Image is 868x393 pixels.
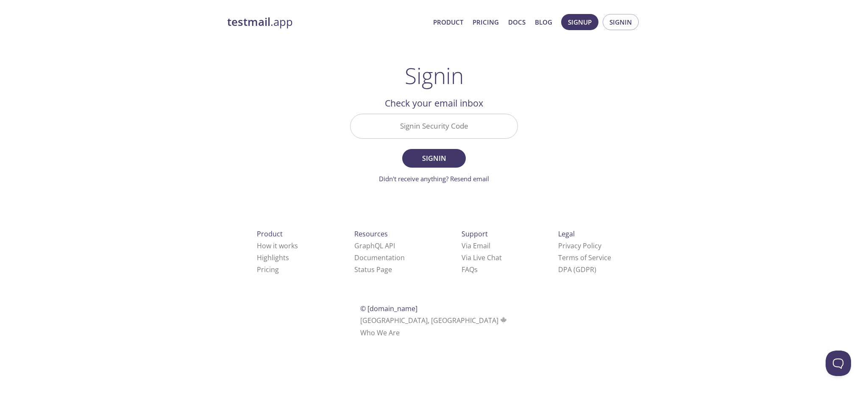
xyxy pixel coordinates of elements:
a: Terms of Service [558,253,611,262]
a: Pricing [257,265,279,274]
span: [GEOGRAPHIC_DATA], [GEOGRAPHIC_DATA] [360,316,508,325]
span: Resources [354,229,388,239]
span: s [474,265,478,274]
a: testmail.app [227,15,426,29]
a: How it works [257,241,298,250]
a: Product [433,17,463,28]
button: Signup [561,14,598,30]
a: Status Page [354,265,392,274]
span: Signin [412,152,456,164]
a: Blog [535,17,552,28]
h2: Check your email inbox [350,96,518,110]
a: Privacy Policy [558,241,601,250]
button: Signin [603,14,639,30]
span: Product [257,229,283,239]
a: GraphQL API [354,241,395,250]
span: Signin [609,17,632,28]
a: Via Live Chat [462,253,502,262]
a: FAQ [462,265,478,274]
strong: testmail [227,14,270,29]
span: © [DOMAIN_NAME] [360,304,417,313]
span: Legal [558,229,575,239]
span: Signup [568,17,592,28]
a: DPA (GDPR) [558,265,596,274]
h1: Signin [405,63,464,88]
button: Signin [402,149,466,168]
a: Via Email [462,241,490,250]
a: Who We Are [360,328,400,337]
a: Didn't receive anything? Resend email [379,174,489,183]
a: Highlights [257,253,289,262]
a: Docs [508,17,526,28]
a: Documentation [354,253,405,262]
iframe: Help Scout Beacon - Open [826,351,851,376]
span: Support [462,229,488,239]
a: Pricing [473,17,499,28]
